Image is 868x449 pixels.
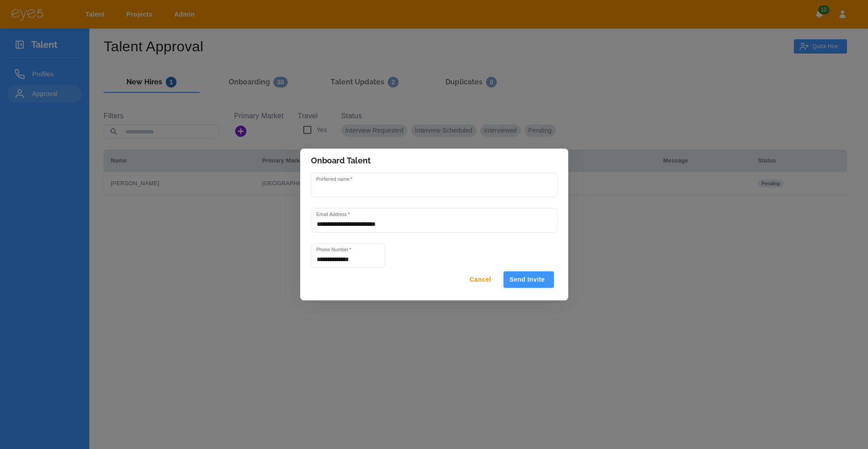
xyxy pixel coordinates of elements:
button: Send Invite [503,271,554,288]
label: Phone Number [316,246,351,253]
button: Cancel [464,271,500,288]
h2: Onboard Talent [300,149,568,173]
label: Email Address [316,211,350,218]
label: Preferred name [316,176,352,183]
